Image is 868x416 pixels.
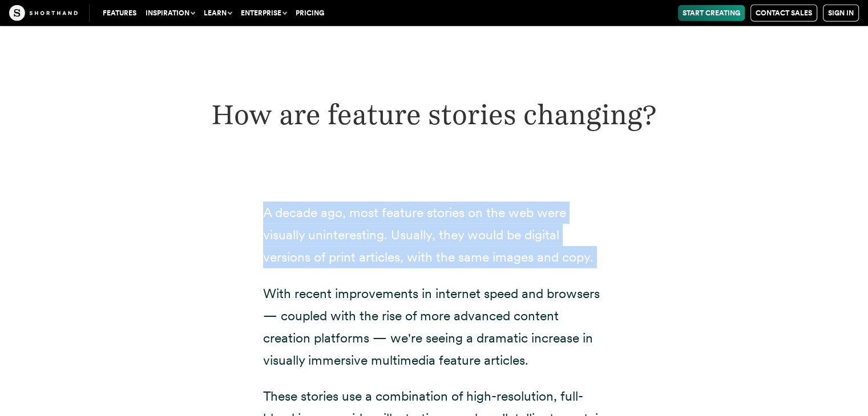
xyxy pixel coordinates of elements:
[291,5,329,21] a: Pricing
[750,5,817,22] a: Contact Sales
[111,98,757,131] h2: How are feature stories changing?
[9,5,78,21] img: The Craft
[678,5,745,21] a: Start Creating
[199,5,236,21] button: Learn
[263,202,605,268] p: A decade ago, most feature stories on the web were visually uninteresting. Usually, they would be...
[263,283,605,372] p: With recent improvements in internet speed and browsers — coupled with the rise of more advanced ...
[141,5,199,21] button: Inspiration
[236,5,291,21] button: Enterprise
[98,5,141,21] a: Features
[823,5,859,22] a: Sign in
